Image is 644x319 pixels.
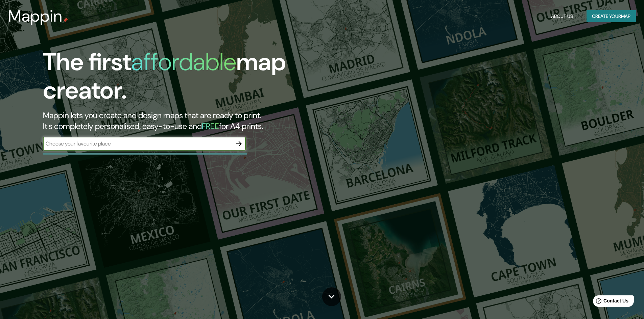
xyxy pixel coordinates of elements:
button: Create yourmap [587,10,636,23]
h5: FREE [202,121,219,131]
button: About Us [548,10,576,23]
h1: affordable [131,46,236,78]
img: mappin-pin [63,18,68,23]
h3: Mappin [8,7,63,26]
iframe: Help widget launcher [584,293,637,312]
h2: Mappin lets you create and design maps that are ready to print. It's completely personalised, eas... [43,110,365,132]
h1: The first map creator. [43,48,365,110]
input: Choose your favourite place [43,140,232,148]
